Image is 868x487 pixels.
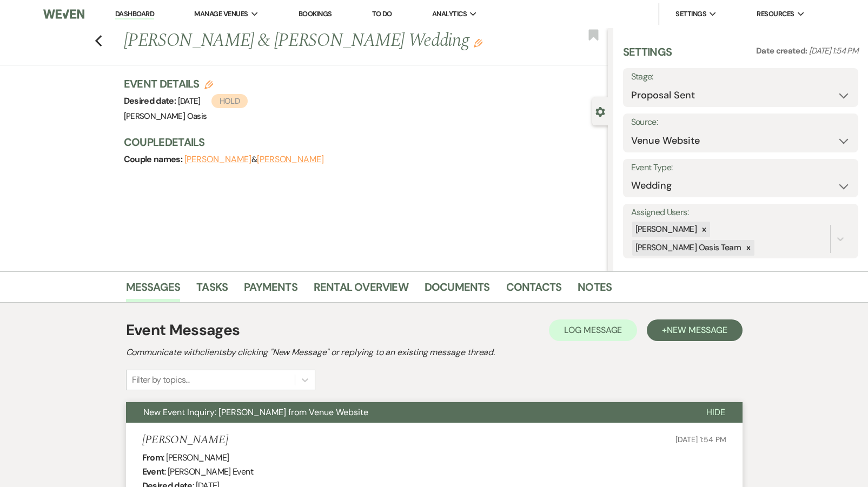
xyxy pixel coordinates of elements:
[506,278,562,302] a: Contacts
[124,111,207,122] span: [PERSON_NAME] Oasis
[194,9,248,19] span: Manage Venues
[126,319,240,342] h1: Event Messages
[757,9,794,19] span: Resources
[474,38,482,48] button: Edit
[126,278,181,302] a: Messages
[595,106,605,116] button: Close lead details
[299,9,332,18] a: Bookings
[184,154,324,165] span: &
[115,9,154,19] a: Dashboard
[631,115,851,130] label: Source:
[667,324,727,336] span: New Message
[706,406,725,418] span: Hide
[425,278,490,302] a: Documents
[257,155,324,164] button: [PERSON_NAME]
[124,154,184,165] span: Couple names:
[372,9,392,18] a: To Do
[549,319,637,341] button: Log Message
[675,9,706,19] span: Settings
[631,69,851,85] label: Stage:
[178,96,248,106] span: [DATE]
[756,45,809,56] span: Date created:
[631,160,851,176] label: Event Type:
[142,452,163,463] b: From
[647,319,742,341] button: +New Message
[142,466,165,477] b: Event
[564,324,622,336] span: Log Message
[124,135,597,150] h3: Couple Details
[184,155,251,164] button: [PERSON_NAME]
[124,95,178,106] span: Desired date:
[632,240,743,256] div: [PERSON_NAME] Oasis Team
[314,278,408,302] a: Rental Overview
[623,44,672,68] h3: Settings
[43,3,84,25] img: Weven Logo
[244,278,297,302] a: Payments
[196,278,228,302] a: Tasks
[124,76,248,91] h3: Event Details
[809,45,858,56] span: [DATE] 1:54 PM
[578,278,612,302] a: Notes
[126,346,743,359] h2: Communicate with clients by clicking "New Message" or replying to an existing message thread.
[132,373,190,386] div: Filter by topics...
[126,402,689,423] button: New Event Inquiry: [PERSON_NAME] from Venue Website
[142,433,228,447] h5: [PERSON_NAME]
[689,402,743,423] button: Hide
[675,435,726,444] span: [DATE] 1:54 PM
[631,205,851,221] label: Assigned Users:
[211,94,248,108] span: Hold
[143,406,368,418] span: New Event Inquiry: [PERSON_NAME] from Venue Website
[632,222,699,237] div: [PERSON_NAME]
[124,28,507,54] h1: [PERSON_NAME] & [PERSON_NAME] Wedding
[432,9,467,19] span: Analytics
